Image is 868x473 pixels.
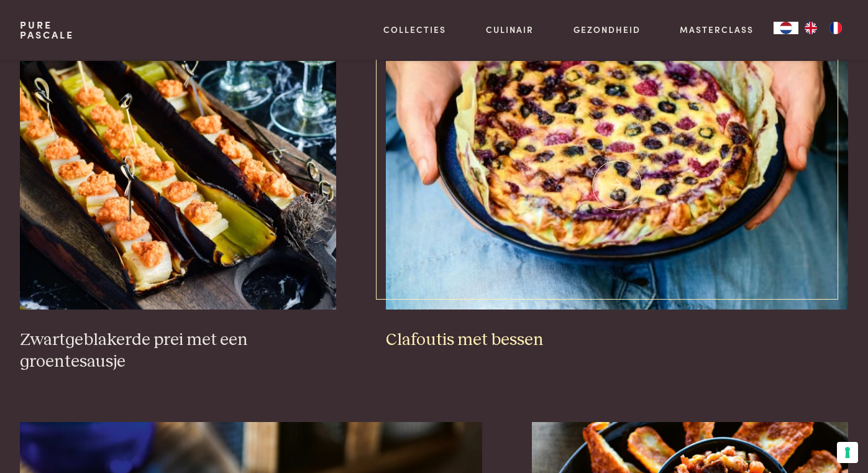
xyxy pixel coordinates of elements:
[774,22,798,34] a: NL
[680,23,754,36] a: Masterclass
[20,329,336,372] h3: Zwartgeblakerde prei met een groentesausje
[386,61,849,351] a: Clafoutis met bessen Clafoutis met bessen
[837,442,858,463] button: Uw voorkeuren voor toestemming voor trackingtechnologieën
[20,61,336,372] a: Zwartgeblakerde prei met een groentesausje Zwartgeblakerde prei met een groentesausje
[798,22,848,34] ul: Language list
[386,329,849,351] h3: Clafoutis met bessen
[486,23,534,36] a: Culinair
[798,22,823,34] a: EN
[386,61,849,310] img: Clafoutis met bessen
[774,22,798,34] div: Language
[573,23,641,36] a: Gezondheid
[774,22,848,34] aside: Language selected: Nederlands
[383,23,446,36] a: Collecties
[20,61,336,310] img: Zwartgeblakerde prei met een groentesausje
[823,22,848,34] a: FR
[20,20,74,40] a: PurePascale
